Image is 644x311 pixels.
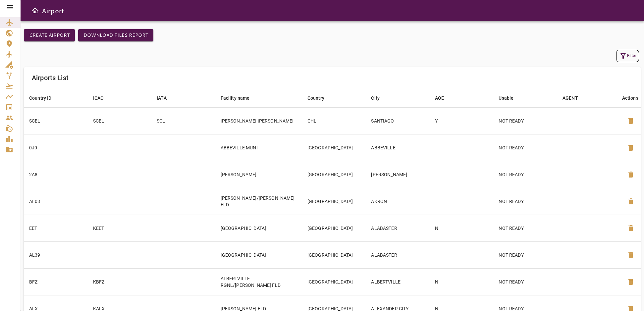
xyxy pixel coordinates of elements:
[623,274,639,290] button: Delete Airport
[302,241,366,268] td: [GEOGRAPHIC_DATA]
[627,117,635,125] span: delete
[29,94,52,102] div: Country ID
[366,268,430,295] td: ALBERTVILLE
[78,29,153,41] button: Download Files Report
[499,279,552,285] p: NOT READY
[215,215,302,241] td: [GEOGRAPHIC_DATA]
[302,215,366,241] td: [GEOGRAPHIC_DATA]
[366,161,430,188] td: [PERSON_NAME]
[627,224,635,232] span: delete
[623,167,639,182] button: Delete Airport
[24,134,88,161] td: 0J0
[371,94,380,102] div: City
[563,94,578,102] div: AGENT
[302,134,366,161] td: [GEOGRAPHIC_DATA]
[24,241,88,268] td: AL39
[28,4,42,17] button: Open drawer
[215,268,302,295] td: ALBERTVILLE RGNL/[PERSON_NAME] FLD
[366,134,430,161] td: ABBEVILLE
[215,134,302,161] td: ABBEVILLE MUNI
[88,215,152,241] td: KEET
[627,197,635,205] span: delete
[430,268,494,295] td: N
[499,144,552,151] p: NOT READY
[499,171,552,178] p: NOT READY
[24,215,88,241] td: EET
[32,73,69,83] h6: Airports List
[435,94,453,102] span: AOE
[302,188,366,215] td: [GEOGRAPHIC_DATA]
[623,220,639,236] button: Delete Airport
[623,247,639,263] button: Delete Airport
[42,5,64,16] h6: Airport
[151,107,215,134] td: SCL
[302,107,366,134] td: CHL
[221,94,258,102] span: Facility name
[499,225,552,232] p: NOT READY
[215,241,302,268] td: [GEOGRAPHIC_DATA]
[88,268,152,295] td: KBFZ
[563,94,587,102] span: AGENT
[29,94,60,102] span: Country ID
[499,118,552,124] p: NOT READY
[307,94,324,102] div: Country
[302,268,366,295] td: [GEOGRAPHIC_DATA]
[627,278,635,286] span: delete
[430,215,494,241] td: N
[93,94,113,102] span: ICAO
[499,94,522,102] span: Usable
[307,94,333,102] span: Country
[215,107,302,134] td: [PERSON_NAME] [PERSON_NAME]
[627,251,635,259] span: delete
[302,161,366,188] td: [GEOGRAPHIC_DATA]
[371,94,388,102] span: City
[623,140,639,156] button: Delete Airport
[24,161,88,188] td: 2A8
[499,94,513,102] div: Usable
[366,107,430,134] td: SANTIAGO
[499,198,552,205] p: NOT READY
[157,94,175,102] span: IATA
[623,113,639,129] button: Delete Airport
[24,268,88,295] td: BFZ
[430,107,494,134] td: Y
[627,171,635,179] span: delete
[366,241,430,268] td: ALABASTER
[366,215,430,241] td: ALABASTER
[435,94,444,102] div: AOE
[88,107,152,134] td: SCEL
[24,107,88,134] td: SCEL
[627,144,635,152] span: delete
[93,94,104,102] div: ICAO
[24,188,88,215] td: AL03
[623,193,639,209] button: Delete Airport
[221,94,250,102] div: Facility name
[616,50,639,62] button: Filter
[215,161,302,188] td: [PERSON_NAME]
[499,252,552,258] p: NOT READY
[24,29,75,41] button: Create airport
[215,188,302,215] td: [PERSON_NAME]/[PERSON_NAME] FLD
[157,94,167,102] div: IATA
[366,188,430,215] td: AKRON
